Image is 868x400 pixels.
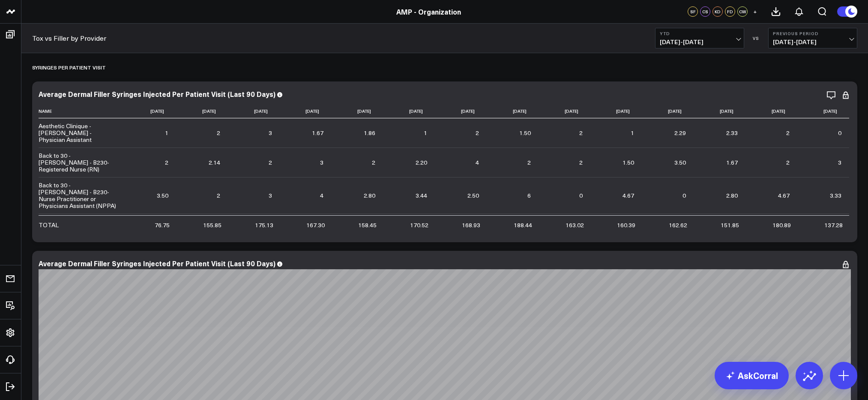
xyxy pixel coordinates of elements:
th: [DATE] [280,104,332,118]
div: 3.50 [157,191,168,200]
div: 162.62 [669,221,687,229]
div: 2 [786,158,790,167]
div: 168.93 [462,221,480,229]
div: 0 [579,191,583,200]
div: 4.67 [778,191,790,200]
div: Average Dermal Filler Syringes Injected Per Patient Visit (Last 90 Days) [39,259,275,268]
div: 2 [372,158,375,167]
div: 1.67 [726,158,738,167]
div: 2 [579,129,583,137]
div: 1 [424,129,427,137]
div: 3 [269,191,272,200]
div: VS [748,36,764,41]
div: 3.44 [416,191,427,200]
div: 2 [165,158,168,167]
td: Back to 30 - [PERSON_NAME] - B230-Registered Nurse (RN) [39,147,124,177]
div: 3 [838,158,841,167]
th: [DATE] [694,104,745,118]
span: [DATE] - [DATE] [773,39,853,45]
a: Tox vs Filler by Provider [32,33,106,43]
div: 1 [165,129,168,137]
th: [DATE] [435,104,487,118]
div: 170.52 [410,221,428,229]
div: 2.14 [209,158,220,167]
div: 1.50 [519,129,531,137]
div: 3.33 [830,191,841,200]
div: 0 [682,191,686,200]
div: 1.50 [623,158,634,167]
th: [DATE] [383,104,435,118]
th: [DATE] [331,104,383,118]
td: Aesthetic Clinique - [PERSON_NAME] - Physician Assistant [39,118,124,147]
th: [DATE] [642,104,694,118]
div: 2.33 [726,129,738,137]
div: 3 [320,158,323,167]
div: 1.67 [312,129,323,137]
th: [DATE] [539,104,590,118]
div: 3.50 [674,158,686,167]
button: Previous Period[DATE]-[DATE] [768,28,857,48]
div: CS [700,6,710,17]
th: [DATE] [745,104,797,118]
div: 76.75 [155,221,170,229]
div: 2 [217,129,220,137]
div: Average Dermal Filler Syringes Injected Per Patient Visit (Last 90 Days) [39,89,275,99]
div: 1.86 [364,129,375,137]
span: + [753,9,757,15]
div: 4.67 [623,191,634,200]
b: Previous Period [773,31,853,36]
td: Back to 30 - [PERSON_NAME] - B230-Nurse Practitioner or Physicians Assistant (NPPA) [39,177,124,214]
div: FD [725,6,735,17]
div: 158.45 [358,221,377,229]
div: SF [688,6,698,17]
div: 2 [476,129,479,137]
div: 188.44 [514,221,532,229]
div: 0 [838,129,841,137]
div: 175.13 [255,221,273,229]
div: Syringes Per Patient Visit [32,57,106,77]
div: 2.80 [726,191,738,200]
div: 2.29 [674,129,686,137]
th: Name [39,104,124,118]
b: YTD [660,31,739,36]
td: Blush Med Spa - Ashley Western - Center Therapist [39,214,124,236]
th: [DATE] [797,104,849,118]
div: 151.85 [721,221,739,229]
button: + [750,6,760,17]
div: 137.28 [824,221,843,229]
div: 2.20 [416,158,427,167]
div: 2.50 [467,191,479,200]
button: YTD[DATE]-[DATE] [655,28,744,48]
div: KD [712,6,723,17]
div: TOTAL [39,221,59,229]
span: [DATE] - [DATE] [660,39,739,45]
div: 1 [631,129,634,137]
div: 2 [527,158,531,167]
div: 155.85 [203,221,221,229]
div: 2.80 [364,191,375,200]
div: 3 [269,129,272,137]
th: [DATE] [228,104,280,118]
div: 163.02 [566,221,584,229]
a: AMP - Organization [396,7,461,16]
th: [DATE] [487,104,539,118]
div: 2 [217,191,220,200]
div: 180.89 [772,221,791,229]
div: 2 [786,129,790,137]
th: [DATE] [124,104,176,118]
div: 2 [579,158,583,167]
div: 4 [320,191,323,200]
th: [DATE] [176,104,228,118]
div: 2 [269,158,272,167]
div: 6 [527,191,531,200]
th: [DATE] [590,104,642,118]
div: CW [737,6,748,17]
a: AskCorral [715,362,789,389]
div: 4 [476,158,479,167]
div: 160.39 [617,221,635,229]
div: 167.30 [306,221,325,229]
